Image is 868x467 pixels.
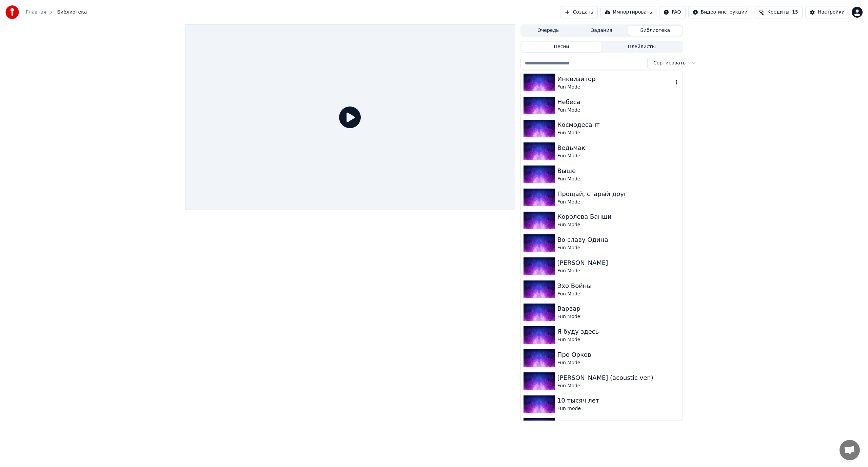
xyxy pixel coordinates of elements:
[557,327,680,336] div: Я буду здесь
[557,258,680,268] div: [PERSON_NAME]
[557,107,680,114] div: Fun Mode
[575,26,629,36] button: Задания
[557,304,680,313] div: Варвар
[26,9,87,16] nav: breadcrumb
[26,9,46,16] a: Главная
[557,212,680,221] div: Королева Банши
[755,6,803,18] button: Кредиты15
[557,359,680,366] div: Fun Mode
[628,26,682,36] button: Библиотека
[557,176,680,182] div: Fun Mode
[557,84,673,91] div: Fun Mode
[601,42,682,52] button: Плейлисты
[557,199,680,206] div: Fun Mode
[688,6,752,18] button: Видео-инструкции
[557,350,680,359] div: Про Орков
[5,5,19,19] img: youka
[653,60,686,66] span: Сортировать
[767,9,789,16] span: Кредиты
[557,120,680,130] div: Космодесант
[659,6,685,18] button: FAQ
[560,6,597,18] button: Создать
[557,396,680,405] div: 10 тысяч лет
[557,291,680,297] div: Fun Mode
[557,383,680,389] div: Fun Mode
[557,143,680,153] div: Ведьмак
[557,281,680,291] div: Эхо Войны
[557,268,680,274] div: Fun Mode
[805,6,849,18] button: Настройки
[57,9,87,16] span: Библиотека
[557,336,680,343] div: Fun Mode
[557,153,680,159] div: Fun Mode
[557,313,680,320] div: Fun Mode
[557,245,680,251] div: Fun Mode
[557,189,680,199] div: Прощай, старый друг
[521,42,602,52] button: Песни
[792,9,798,16] span: 15
[557,130,680,136] div: Fun Mode
[600,6,657,18] button: Импортировать
[557,221,680,228] div: Fun Mode
[818,9,845,16] div: Настройки
[557,373,680,383] div: [PERSON_NAME] (acoustic ver.)
[557,97,680,107] div: Небеса
[840,440,860,460] div: Открытый чат
[557,405,680,412] div: Fun mode
[521,26,575,36] button: Очередь
[557,166,680,176] div: Выше
[557,74,673,84] div: Инквизитор
[557,419,680,428] div: Рыцарь и Королева
[557,235,680,245] div: Во славу Одина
